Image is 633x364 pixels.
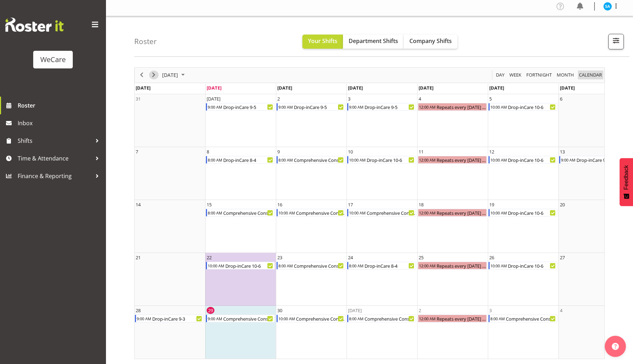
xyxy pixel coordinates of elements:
span: Fortnight [526,71,552,79]
td: Wednesday, September 24, 2025 [347,253,417,306]
div: Drop-inCare 9-3 Begin From Sunday, September 28, 2025 at 9:00:00 AM GMT+13:00 Ends At Sunday, Sep... [135,315,204,322]
span: [DATE] [348,85,363,91]
div: Drop-inCare 8-4 [364,262,416,269]
span: Week [509,71,522,79]
span: Roster [18,100,102,111]
div: 2 [419,307,421,314]
td: Tuesday, September 30, 2025 [276,306,347,359]
div: Drop-inCare 9-5 [293,103,345,110]
div: 3 [348,95,350,102]
div: 10:00 AM [490,103,507,110]
div: 14 [136,201,141,208]
td: Saturday, September 6, 2025 [558,94,629,147]
span: Department Shifts [349,37,398,45]
div: 28 [136,307,141,314]
div: 12:00 AM [418,262,436,269]
td: Sunday, September 14, 2025 [135,200,205,253]
div: 10 [348,148,353,155]
div: Drop-inCare 9-3 Begin From Saturday, September 13, 2025 at 9:00:00 AM GMT+12:00 Ends At Saturday,... [559,156,628,164]
div: 22 [207,254,212,261]
div: 4 [560,307,562,314]
div: 8:00 AM [348,262,364,269]
div: 12:00 AM [418,103,436,110]
div: Repeats every [DATE] - [PERSON_NAME] [436,315,486,322]
div: 9:00 AM [207,315,223,322]
div: Comprehensive Consult 8-4 [293,262,345,269]
span: [DATE] [277,85,292,91]
span: [DATE] [136,85,150,91]
button: Next [149,71,159,79]
div: Comprehensive Consult 10-6 Begin From Tuesday, September 16, 2025 at 10:00:00 AM GMT+12:00 Ends A... [277,209,345,217]
div: Drop-inCare 10-6 [507,262,557,269]
td: Tuesday, September 2, 2025 [276,94,347,147]
div: 8 [207,148,209,155]
div: Drop-inCare 8-4 [223,156,274,163]
td: Saturday, October 4, 2025 [558,306,629,359]
div: 10:00 AM [490,156,507,163]
td: Thursday, September 18, 2025 [417,200,488,253]
td: Friday, October 3, 2025 [488,306,558,359]
h4: Roster [134,37,157,45]
div: Comprehensive Consult 8-4 Begin From Wednesday, October 1, 2025 at 8:00:00 AM GMT+13:00 Ends At W... [347,315,416,322]
div: Drop-inCare 9-5 [364,103,416,110]
div: 12:00 AM [418,209,436,216]
div: Repeats every thursday - Sarah Abbott Begin From Thursday, September 18, 2025 at 12:00:00 AM GMT+... [418,209,487,217]
div: 6 [560,95,562,102]
div: Repeats every thursday - Sarah Abbott Begin From Thursday, September 4, 2025 at 12:00:00 AM GMT+1... [418,103,487,111]
td: Wednesday, October 1, 2025 [347,306,417,359]
div: 31 [136,95,141,102]
div: 16 [277,201,282,208]
button: Company Shifts [404,35,457,49]
div: 8:00 AM [278,156,293,163]
button: Filter Shifts [608,34,624,49]
div: Repeats every thursday - Sarah Abbott Begin From Thursday, September 25, 2025 at 12:00:00 AM GMT+... [418,262,487,269]
span: Inbox [18,118,102,128]
div: 11 [419,148,424,155]
td: Saturday, September 20, 2025 [558,200,629,253]
div: Comprehensive Consult 8-4 Begin From Monday, September 15, 2025 at 8:00:00 AM GMT+12:00 Ends At M... [206,209,275,217]
div: 9:00 AM [348,103,364,110]
div: Drop-inCare 9-3 [576,156,628,163]
button: Month [578,71,603,79]
td: Monday, September 8, 2025 [205,147,276,200]
div: Comprehensive Consult 9-5 Begin From Monday, September 29, 2025 at 9:00:00 AM GMT+13:00 Ends At M... [206,315,275,322]
div: 10:00 AM [278,315,295,322]
div: of September 2025 [134,67,605,359]
td: Monday, September 15, 2025 [205,200,276,253]
div: 17 [348,201,353,208]
div: 8:00 AM [490,315,505,322]
div: Comprehensive Consult 8-4 [364,315,416,322]
td: Friday, September 26, 2025 [488,253,558,306]
img: Rosterit website logo [5,18,64,32]
div: 9:00 AM [278,103,293,110]
div: Drop-inCare 10-6 [507,156,557,163]
button: Timeline Day [495,71,506,79]
div: 9:00 AM [560,156,576,163]
div: Drop-inCare 10-6 Begin From Wednesday, September 10, 2025 at 10:00:00 AM GMT+12:00 Ends At Wednes... [347,156,416,164]
button: Feedback - Show survey [620,158,633,206]
td: Sunday, August 31, 2025 [135,94,205,147]
div: 23 [277,254,282,261]
div: Drop-inCare 10-6 Begin From Friday, September 26, 2025 at 10:00:00 AM GMT+12:00 Ends At Friday, S... [489,262,557,269]
div: 8:00 AM [278,262,293,269]
div: 12:00 AM [418,315,436,322]
div: Comprehensive Consult 8-4 [505,315,557,322]
td: Monday, September 1, 2025 [205,94,276,147]
td: Sunday, September 7, 2025 [135,147,205,200]
div: 9:00 AM [207,103,223,110]
button: Department Shifts [343,35,404,49]
span: [DATE] [419,85,433,91]
div: 15 [207,201,212,208]
span: calendar [578,71,603,79]
div: Repeats every [DATE] - [PERSON_NAME] [436,262,486,269]
div: 9:00 AM [136,315,152,322]
div: [DATE] [348,307,362,314]
div: 9 [277,148,280,155]
div: Drop-inCare 10-6 Begin From Monday, September 22, 2025 at 10:00:00 AM GMT+12:00 Ends At Monday, S... [206,262,275,269]
div: 8:00 AM [207,156,223,163]
div: Drop-inCare 10-6 [225,262,274,269]
td: Thursday, September 25, 2025 [417,253,488,306]
button: Previous [137,71,147,79]
span: Company Shifts [409,37,452,45]
span: Shifts [18,135,92,146]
